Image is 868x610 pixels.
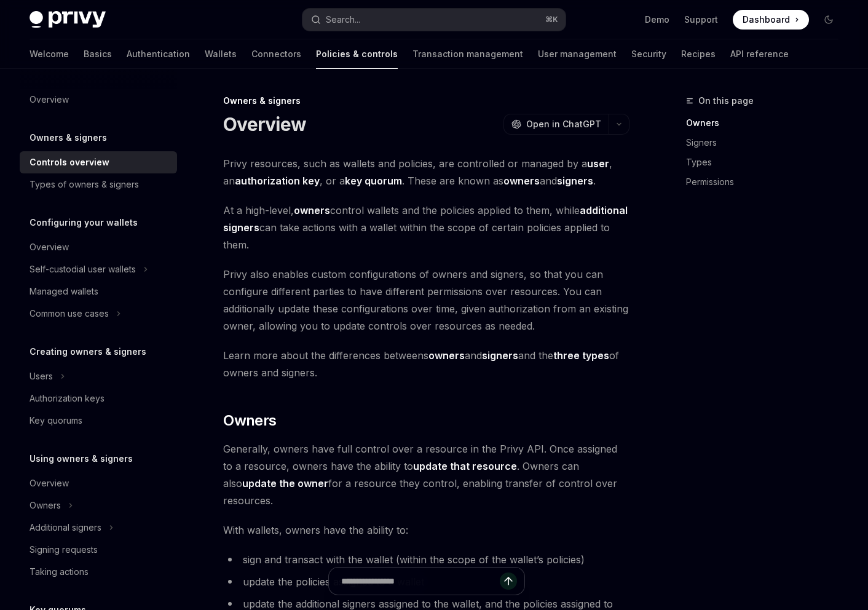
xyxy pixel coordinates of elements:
h5: Creating owners & signers [30,344,146,359]
div: Owners [30,498,61,513]
a: User management [538,39,617,69]
div: Managed wallets [30,284,98,299]
div: Key quorums [30,413,82,428]
img: dark logo [30,11,106,28]
a: API reference [730,39,789,69]
h5: Configuring your wallets [30,215,138,230]
span: Owners [223,411,276,430]
strong: owners [503,175,540,187]
a: Authentication [127,39,190,69]
span: sign and transact with the wallet (within the scope of the wallet’s policies) [243,553,585,566]
a: authorization key [235,175,320,188]
a: Controls overview [20,151,177,173]
div: Common use cases [30,306,109,321]
button: Open search [302,9,566,31]
a: signers [482,349,518,362]
a: three types [553,349,609,362]
a: Recipes [681,39,716,69]
a: Types of owners & signers [20,173,177,196]
a: Managed wallets [20,280,177,303]
strong: three types [553,349,609,362]
a: Signers [686,133,848,152]
input: Ask a question... [341,568,500,595]
span: ⌘ K [545,15,558,25]
a: Types [686,152,848,172]
span: Dashboard [743,14,790,26]
div: Authorization keys [30,391,105,406]
a: Signing requests [20,539,177,561]
div: Users [30,369,53,384]
div: Overview [30,92,69,107]
a: Wallets [205,39,237,69]
strong: user [587,157,609,170]
div: Taking actions [30,564,89,579]
span: At a high-level, control wallets and the policies applied to them, while can take actions with a ... [223,202,629,253]
strong: authorization key [235,175,320,187]
a: Permissions [686,172,848,192]
button: Toggle Owners section [20,494,177,517]
h5: Using owners & signers [30,451,133,466]
span: Open in ChatGPT [526,118,601,130]
a: Connectors [251,39,301,69]
a: Overview [20,236,177,258]
button: Open in ChatGPT [503,114,609,135]
strong: owners [428,349,465,362]
button: Send message [500,572,517,590]
div: Overview [30,476,69,491]
a: Key quorums [20,410,177,432]
div: Types of owners & signers [30,177,139,192]
div: Additional signers [30,520,101,535]
a: Demo [645,14,669,26]
a: Security [631,39,666,69]
h1: Overview [223,113,306,135]
span: Learn more about the differences betweens and and the of owners and signers. [223,347,629,381]
a: Policies & controls [316,39,398,69]
span: Generally, owners have full control over a resource in the Privy API. Once assigned to a resource... [223,440,629,509]
div: Overview [30,240,69,255]
strong: update that resource [413,460,517,472]
div: Self-custodial user wallets [30,262,136,277]
strong: signers [482,349,518,362]
strong: signers [557,175,593,187]
strong: update the owner [242,477,328,489]
div: Search... [326,12,360,27]
strong: owners [294,204,330,216]
a: Authorization keys [20,387,177,410]
div: Owners & signers [223,95,629,107]
button: Toggle Additional signers section [20,517,177,539]
a: Taking actions [20,561,177,583]
div: Signing requests [30,542,98,557]
div: Controls overview [30,155,109,170]
span: Privy resources, such as wallets and policies, are controlled or managed by a , an , or a . These... [223,155,629,189]
a: Basics [84,39,112,69]
a: Owners [686,113,848,133]
span: Privy also enables custom configurations of owners and signers, so that you can configure differe... [223,266,629,335]
a: Overview [20,89,177,111]
span: With wallets, owners have the ability to: [223,521,629,539]
a: user [587,157,609,170]
a: Dashboard [733,10,809,30]
button: Toggle dark mode [819,10,838,30]
button: Toggle Self-custodial user wallets section [20,258,177,280]
a: key quorum [345,175,402,188]
a: Overview [20,472,177,494]
span: On this page [698,93,754,108]
button: Toggle Users section [20,365,177,387]
a: Welcome [30,39,69,69]
a: owners [428,349,465,362]
a: Transaction management [412,39,523,69]
a: Support [684,14,718,26]
button: Toggle Common use cases section [20,303,177,325]
strong: key quorum [345,175,402,187]
h5: Owners & signers [30,130,107,145]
